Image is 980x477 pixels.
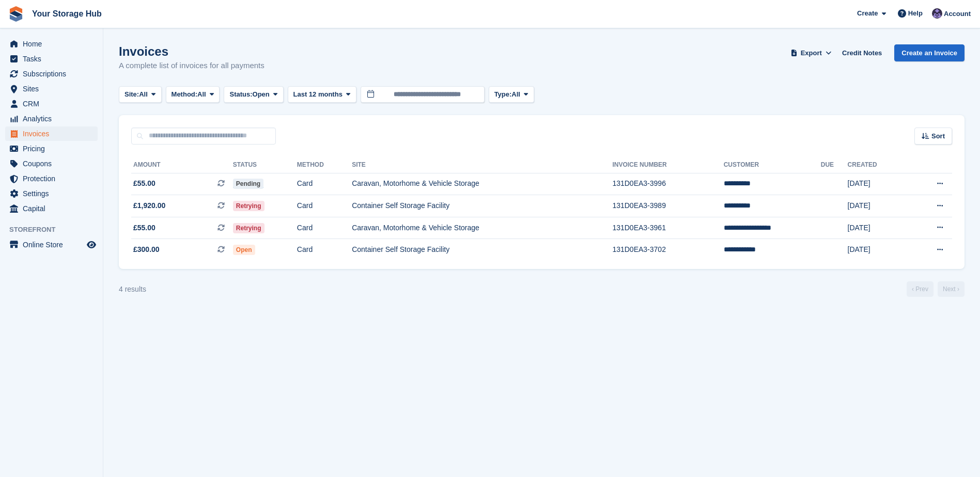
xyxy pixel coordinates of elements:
a: Credit Notes [838,44,886,61]
span: Tasks [23,52,85,66]
a: menu [5,112,98,126]
span: £55.00 [133,222,155,233]
a: menu [5,67,98,81]
td: Caravan, Motorhome & Vehicle Storage [352,173,612,195]
a: menu [5,52,98,66]
span: £300.00 [133,244,160,255]
td: [DATE] [848,173,908,195]
button: Type: All [489,86,534,103]
span: Capital [23,201,85,216]
th: Created [848,157,908,173]
button: Last 12 months [288,86,356,103]
span: Pricing [23,141,85,156]
td: 131D0EA3-3961 [612,217,723,239]
a: Next [938,281,965,297]
a: menu [5,126,98,141]
a: menu [5,201,98,216]
button: Site: All [119,86,162,103]
span: Coupons [23,156,85,171]
td: [DATE] [848,195,908,217]
span: Account [944,9,971,19]
a: Your Storage Hub [28,5,106,22]
span: Home [23,37,85,51]
button: Export [788,44,834,61]
span: Sort [931,131,945,141]
th: Invoice Number [612,157,723,173]
a: Previous [907,281,934,297]
td: Card [297,217,352,239]
span: Retrying [233,201,265,211]
span: Pending [233,179,263,189]
td: 131D0EA3-3702 [612,239,723,261]
a: menu [5,237,98,252]
span: Online Store [23,237,85,252]
span: All [511,89,520,100]
span: Retrying [233,223,265,233]
a: Preview store [85,239,98,251]
div: 4 results [119,284,146,295]
a: menu [5,141,98,156]
th: Site [352,157,612,173]
span: Last 12 months [293,89,343,100]
span: Status: [229,89,252,100]
td: Card [297,195,352,217]
span: Method: [172,89,198,100]
span: Settings [23,186,85,201]
span: Invoices [23,126,85,141]
td: Card [297,239,352,261]
a: menu [5,37,98,51]
td: 131D0EA3-3996 [612,173,723,195]
span: Sites [23,82,85,96]
span: Subscriptions [23,67,85,81]
img: Liam Beddard [932,8,942,19]
th: Customer [724,157,821,173]
td: Card [297,173,352,195]
a: menu [5,82,98,96]
span: Create [857,8,878,19]
span: Type: [494,89,512,100]
td: [DATE] [848,239,908,261]
button: Status: Open [224,86,283,103]
span: CRM [23,97,85,111]
a: menu [5,156,98,171]
span: All [139,89,148,100]
td: Container Self Storage Facility [352,195,612,217]
img: stora-icon-8386f47178a22dfd0bd8f6a31ec36ba5ce8667c1dd55bd0f319d3a0aa187defe.svg [8,6,24,22]
th: Amount [131,157,233,173]
span: Help [908,8,923,19]
span: Protection [23,171,85,186]
td: [DATE] [848,217,908,239]
span: Site: [125,89,139,100]
a: menu [5,186,98,201]
td: 131D0EA3-3989 [612,195,723,217]
th: Due [821,157,848,173]
a: menu [5,171,98,186]
h1: Invoices [119,44,265,58]
span: Open [233,245,255,255]
td: Caravan, Motorhome & Vehicle Storage [352,217,612,239]
td: Container Self Storage Facility [352,239,612,261]
span: Open [253,89,270,100]
p: A complete list of invoices for all payments [119,60,265,72]
th: Status [233,157,297,173]
a: Create an Invoice [894,44,965,61]
span: Storefront [9,225,103,235]
span: All [197,89,206,100]
a: menu [5,97,98,111]
span: Export [801,48,822,58]
button: Method: All [166,86,220,103]
nav: Page [905,281,967,297]
span: £1,920.00 [133,200,165,211]
span: £55.00 [133,178,155,189]
th: Method [297,157,352,173]
span: Analytics [23,112,85,126]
